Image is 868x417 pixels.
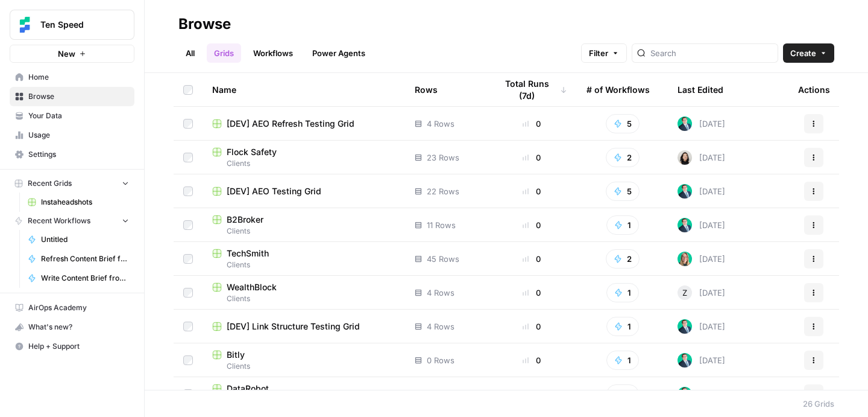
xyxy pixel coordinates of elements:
span: Instaheadshots [41,197,129,208]
span: Filter [589,47,608,59]
div: 0 [496,253,567,265]
span: Browse [28,91,129,102]
span: Z [682,287,687,299]
span: 11 Rows [427,219,456,231]
a: Your Data [10,106,134,126]
div: Name [212,73,395,106]
span: New [58,48,75,60]
span: 4 Rows [427,287,454,299]
div: [DATE] [678,218,725,232]
span: Clients [212,293,395,304]
a: Settings [10,145,134,164]
button: 1 [606,215,639,235]
span: Settings [28,149,129,160]
img: Ten Speed Logo [14,14,36,36]
span: 4 Rows [427,320,454,333]
img: loq7q7lwz012dtl6ci9jrncps3v6 [678,116,692,131]
div: 26 Grids [803,398,834,410]
button: Filter [581,43,627,63]
div: 0 [496,219,567,231]
a: Usage [10,126,134,145]
img: loq7q7lwz012dtl6ci9jrncps3v6 [678,184,692,199]
span: [DEV] AEO Testing Grid [227,185,321,197]
span: Untitled [41,234,129,245]
button: 5 [606,114,640,133]
span: Ten Speed [40,19,113,31]
img: clj2pqnt5d80yvglzqbzt3r6x08a [678,252,692,266]
span: Bitly [227,349,245,361]
img: loq7q7lwz012dtl6ci9jrncps3v6 [678,218,692,232]
a: WealthBlockClients [212,281,395,304]
div: What's new? [10,318,134,336]
button: 1 [606,317,639,336]
div: Last Edited [678,73,723,106]
a: Grids [207,43,241,63]
a: Write Content Brief from Keyword [DEV] [22,269,134,288]
span: 22 Rows [427,185,459,197]
span: 4 Rows [427,118,454,130]
a: AirOps Academy [10,298,134,317]
div: 0 [496,151,567,164]
span: Write Content Brief from Keyword [DEV] [41,273,129,284]
span: 23 Rows [427,151,459,164]
span: Your Data [28,110,129,121]
img: loq7q7lwz012dtl6ci9jrncps3v6 [678,319,692,334]
div: [DATE] [678,252,725,266]
div: Actions [798,73,830,106]
button: New [10,45,134,63]
button: Workspace: Ten Speed [10,10,134,40]
div: [DATE] [678,184,725,199]
button: 5 [606,182,640,201]
div: [DATE] [678,387,725,401]
img: t5ef5oef8zpw1w4g2xghobes91mw [678,150,692,165]
a: Browse [10,87,134,106]
div: 0 [496,118,567,130]
a: Workflows [246,43,300,63]
a: All [178,43,202,63]
span: [DEV] Link Structure Testing Grid [227,320,360,333]
a: TechSmithClients [212,247,395,270]
span: Flock Safety [227,146,277,158]
span: Clients [212,158,395,169]
span: Usage [28,130,129,141]
a: BitlyClients [212,349,395,372]
button: Recent Workflows [10,212,134,230]
a: DataRobotClients [212,383,395,406]
img: loq7q7lwz012dtl6ci9jrncps3v6 [678,353,692,368]
div: 0 [496,185,567,197]
span: B2Broker [227,214,263,226]
span: 45 Rows [427,253,459,265]
a: Refresh Content Brief from Keyword [DEV] [22,249,134,269]
span: Recent Grids [28,178,72,189]
div: 0 [496,388,567,400]
div: [DATE] [678,285,725,300]
span: Clients [212,361,395,372]
div: 0 [496,287,567,299]
div: 0 [496,320,567,333]
a: Flock SafetyClients [212,146,395,169]
img: loq7q7lwz012dtl6ci9jrncps3v6 [678,387,692,401]
span: Refresh Content Brief from Keyword [DEV] [41,253,129,264]
div: Total Runs (7d) [496,73,567,106]
button: 1 [606,283,639,302]
button: Help + Support [10,337,134,356]
a: Power Agents [305,43,373,63]
span: Help + Support [28,341,129,352]
div: Browse [178,14,231,34]
button: 1 [606,384,639,404]
div: # of Workflows [587,73,650,106]
div: [DATE] [678,116,725,131]
div: [DATE] [678,353,725,368]
span: DataRobot [227,383,269,395]
a: Untitled [22,230,134,249]
div: Rows [415,73,438,106]
button: 2 [606,249,640,269]
span: [DEV] AEO Refresh Testing Grid [227,118,354,130]
span: WealthBlock [227,281,277,293]
button: Create [783,43,834,63]
button: Recent Grids [10,174,134,193]
div: [DATE] [678,150,725,165]
a: [DEV] Link Structure Testing Grid [212,320,395,333]
a: Home [10,68,134,87]
span: 0 Rows [427,354,454,366]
